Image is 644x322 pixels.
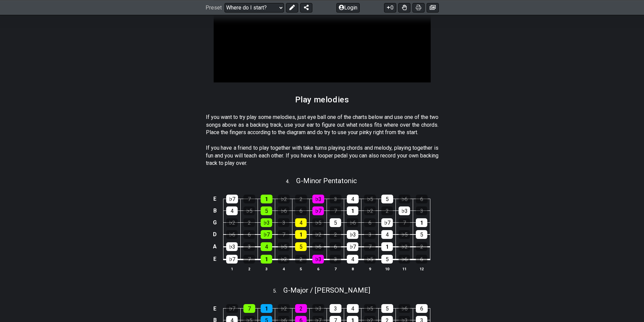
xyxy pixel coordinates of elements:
div: 2 [295,255,307,264]
div: 3 [243,242,255,251]
div: 4 [347,195,359,203]
button: 0 [384,3,396,12]
div: ♭2 [278,255,289,264]
div: ♭2 [226,218,238,227]
div: ♭3 [261,218,272,227]
div: ♭6 [399,304,410,313]
td: D [211,228,219,241]
div: 7 [399,218,410,227]
div: ♭2 [312,230,324,239]
div: ♭7 [226,195,238,203]
td: A [211,241,219,253]
div: 4 [347,304,359,313]
th: 1 [223,265,241,272]
select: Preset [224,3,284,12]
td: E [211,303,219,315]
div: 1 [347,206,358,215]
div: 7 [364,242,376,251]
div: ♭6 [312,242,324,251]
div: 2 [243,218,255,227]
div: 2 [381,206,393,215]
span: Preset [206,4,222,11]
div: ♭7 [261,230,272,239]
div: ♭5 [312,218,324,227]
p: If you have a friend to play together with take turns playing chords and melody, playing together... [206,144,438,167]
div: ♭5 [243,206,255,215]
div: 1 [381,242,393,251]
div: ♭2 [278,304,290,313]
div: 2 [295,304,307,313]
div: 6 [416,304,428,313]
div: ♭7 [381,218,393,227]
div: ♭6 [347,218,358,227]
td: E [211,193,219,205]
div: 5 [381,195,393,203]
div: ♭6 [399,195,410,203]
div: 2 [416,242,427,251]
div: 1 [416,218,427,227]
th: 9 [361,265,379,272]
div: 7 [243,304,255,313]
div: ♭5 [364,304,376,313]
div: 5 [381,304,393,313]
div: 7 [243,195,255,203]
button: Edit Preset [286,3,298,12]
td: E [211,253,219,266]
div: ♭7 [226,304,238,313]
div: 7 [330,206,341,215]
th: 4 [275,265,292,272]
div: ♭6 [399,255,410,264]
span: G - Major / [PERSON_NAME] [283,286,370,294]
div: 2 [330,230,341,239]
button: Share Preset [300,3,312,12]
div: 7 [278,230,289,239]
div: 6 [243,230,255,239]
span: 5 . [273,288,283,295]
div: ♭7 [347,242,358,251]
p: If you want to try play some melodies, just eye ball one of the charts below and use one of the t... [206,114,438,136]
th: 12 [413,265,430,272]
div: ♭5 [278,242,289,251]
th: 6 [310,265,327,272]
th: 3 [258,265,275,272]
div: 3 [330,255,341,264]
th: 2 [241,265,258,272]
div: 6 [416,255,427,264]
div: 6 [416,195,428,203]
div: 5 [330,218,341,227]
div: ♭3 [226,242,238,251]
div: 1 [261,304,272,313]
button: Print [412,3,425,12]
div: ♭2 [278,195,290,203]
div: ♭6 [226,230,238,239]
div: 1 [295,230,307,239]
th: 8 [344,265,361,272]
div: 5 [261,206,272,215]
button: Login [336,3,360,12]
th: 10 [379,265,396,272]
div: ♭5 [399,230,410,239]
div: 6 [364,218,376,227]
div: 5 [295,242,307,251]
div: ♭2 [399,242,410,251]
div: 7 [243,255,255,264]
div: ♭5 [364,255,376,264]
th: 5 [292,265,310,272]
div: 1 [261,255,272,264]
div: 5 [416,230,427,239]
div: ♭3 [312,195,324,203]
div: ♭3 [347,230,358,239]
div: 3 [416,206,427,215]
div: 4 [226,206,238,215]
button: Toggle Dexterity for all fretkits [398,3,410,12]
div: 6 [330,242,341,251]
div: 4 [347,255,358,264]
div: ♭5 [364,195,376,203]
th: 11 [396,265,413,272]
div: 3 [364,230,376,239]
div: 3 [278,218,289,227]
h2: Play melodies [295,96,349,103]
td: G [211,217,219,228]
div: 4 [295,218,307,227]
div: ♭7 [226,255,238,264]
